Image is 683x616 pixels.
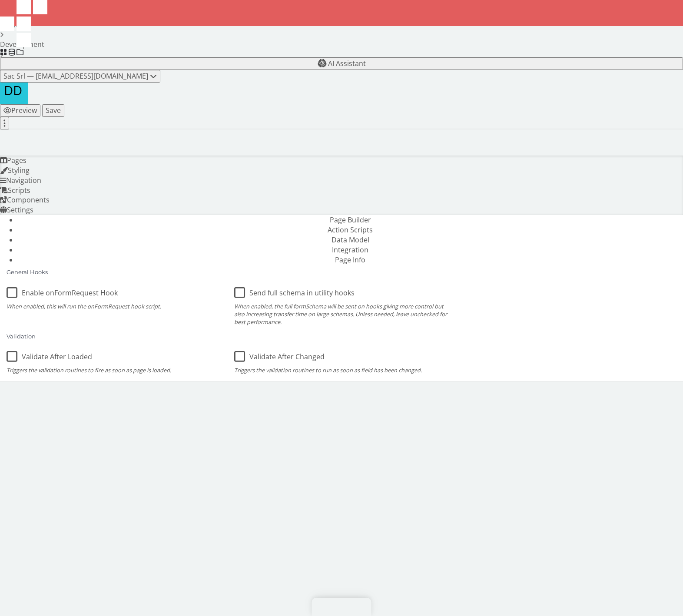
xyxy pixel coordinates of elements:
h5: Validation [7,333,676,339]
div: When enabled, this will run the onFormRequest hook script. [7,302,221,310]
span: AI Assistant [328,59,366,68]
span: Data Model [332,235,369,245]
label: Send full schema in utility hooks [234,282,355,300]
iframe: Marker.io feedback button [312,598,371,616]
div: Triggers the validation routines to fire as soon as page is loaded. [7,366,221,374]
label: Validate After Loaded [7,346,92,364]
label: Enable onFormRequest Hook [7,282,118,300]
div: When enabled, the full formSchema will be sent on hooks giving more control but also increasing t... [234,302,449,326]
span: Page Builder [330,215,371,225]
span: Integration [332,245,368,255]
span: [EMAIL_ADDRESS][DOMAIN_NAME] [36,71,148,81]
div: Triggers the validation routines to run as soon as field has been changed. [234,366,449,374]
span: Action Scripts [328,225,373,235]
span: Sac Srl — [3,71,34,81]
label: Validate After Changed [234,346,325,364]
span: Page Info [335,255,365,265]
h5: General Hooks [7,269,676,275]
button: Save [42,104,64,117]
